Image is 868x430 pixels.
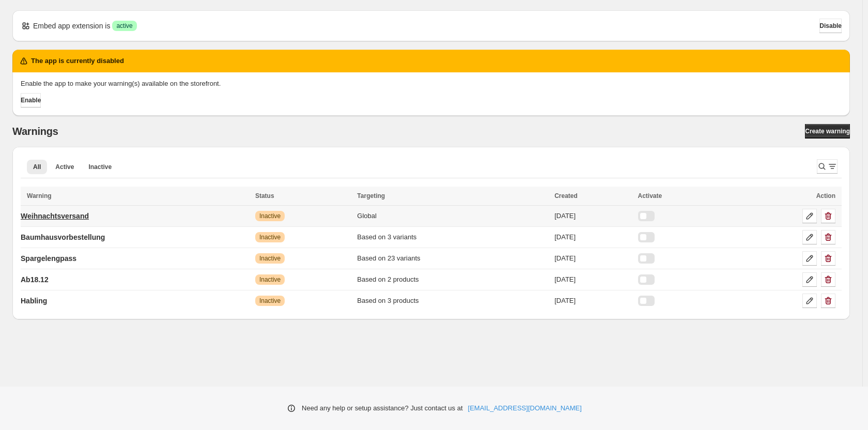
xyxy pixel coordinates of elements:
[21,93,41,108] a: Enable
[554,253,631,264] div: [DATE]
[819,22,842,30] span: Disable
[255,192,274,199] span: Status
[259,233,281,241] span: Inactive
[554,211,631,221] div: [DATE]
[21,296,47,306] p: Habling
[21,274,49,285] p: Ab18.12
[554,232,631,242] div: [DATE]
[554,274,631,285] div: [DATE]
[21,211,89,221] p: Weihnachtsversand
[12,125,58,137] h2: Warnings
[21,229,105,245] a: Baumhausvorbestellung
[116,22,132,30] span: active
[357,296,548,306] div: Based on 3 products
[357,232,548,242] div: Based on 3 variants
[357,211,548,221] div: Global
[21,79,842,89] p: Enable the app to make your warning(s) available on the storefront.
[21,293,47,309] a: Habling
[27,192,52,199] span: Warning
[357,192,385,199] span: Targeting
[21,250,76,267] a: Spargelengpass
[21,271,49,288] a: Ab18.12
[21,232,105,242] p: Baumhausvorbestellung
[21,96,41,104] span: Enable
[31,56,124,66] h2: The app is currently disabled
[357,274,548,285] div: Based on 2 products
[816,192,835,199] span: Action
[554,192,578,199] span: Created
[554,296,631,306] div: [DATE]
[259,275,281,284] span: Inactive
[817,159,838,174] button: Search and filter results
[468,403,582,413] a: [EMAIL_ADDRESS][DOMAIN_NAME]
[55,163,74,171] span: Active
[88,163,112,171] span: Inactive
[21,208,89,224] a: Weihnachtsversand
[33,163,41,171] span: All
[259,297,281,305] span: Inactive
[638,192,662,199] span: Activate
[259,212,281,220] span: Inactive
[819,19,842,33] button: Disable
[805,124,850,139] a: Create warning
[805,127,850,135] span: Create warning
[21,253,76,264] p: Spargelengpass
[357,253,548,264] div: Based on 23 variants
[33,21,110,31] p: Embed app extension is
[259,254,281,263] span: Inactive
